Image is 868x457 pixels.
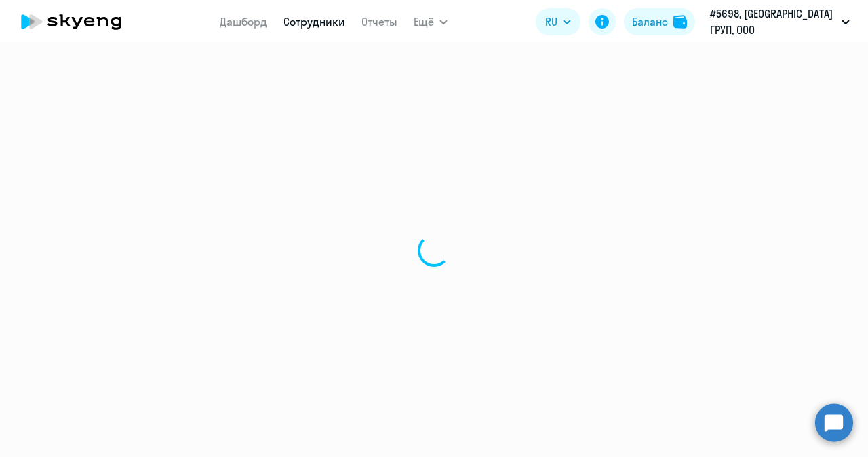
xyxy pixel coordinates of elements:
[703,5,856,38] button: #5698, [GEOGRAPHIC_DATA] ГРУП, ООО
[710,5,836,38] p: #5698, [GEOGRAPHIC_DATA] ГРУП, ООО
[536,8,580,35] button: RU
[673,15,687,29] img: balance
[545,14,557,30] span: RU
[632,14,668,30] div: Баланс
[361,15,397,29] a: Отчеты
[220,15,267,29] a: Дашборд
[414,14,434,30] span: Ещё
[283,15,345,29] a: Сотрудники
[624,8,695,35] button: Балансbalance
[414,8,448,35] button: Ещё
